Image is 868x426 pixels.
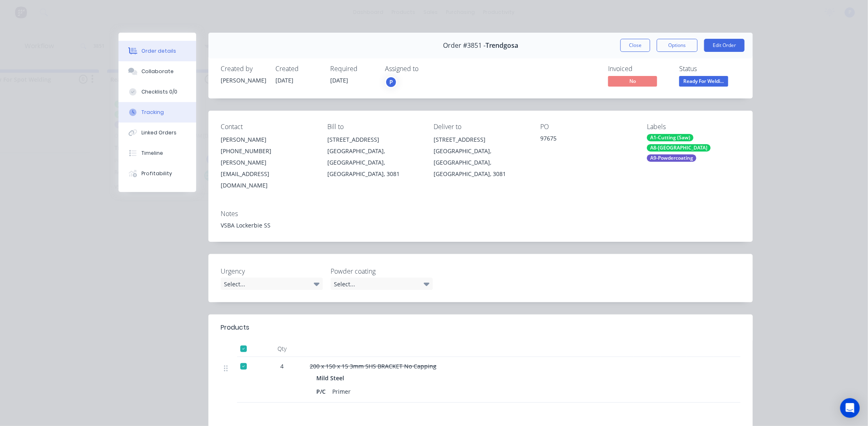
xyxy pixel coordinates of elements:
[679,76,728,86] span: Ready For Weldi...
[330,65,375,73] div: Required
[221,123,314,131] div: Contact
[221,134,314,191] div: [PERSON_NAME][PHONE_NUMBER][PERSON_NAME][EMAIL_ADDRESS][DOMAIN_NAME]
[119,163,196,184] button: Profitability
[141,170,172,177] div: Profitability
[141,149,163,157] div: Timeline
[221,210,740,218] div: Notes
[840,398,860,418] div: Open Intercom Messenger
[331,266,433,276] label: Powder coating
[141,68,174,75] div: Collaborate
[679,65,740,73] div: Status
[443,42,485,49] span: Order #3851 -
[119,123,196,143] button: Linked Orders
[221,134,314,145] div: [PERSON_NAME]
[221,76,266,85] div: [PERSON_NAME]
[434,134,528,145] div: [STREET_ADDRESS]
[331,278,433,290] div: Select...
[540,134,634,145] div: 97675
[647,144,711,152] div: A8-[GEOGRAPHIC_DATA]
[275,65,320,73] div: Created
[221,278,323,290] div: Select...
[221,221,740,230] div: VSBA Lockerbie SS
[434,123,528,131] div: Deliver to
[119,143,196,163] button: Timeline
[221,266,323,276] label: Urgency
[119,102,196,123] button: Tracking
[221,65,266,73] div: Created by
[221,323,249,332] div: Products
[119,41,196,61] button: Order details
[141,129,177,136] div: Linked Orders
[434,134,528,180] div: [STREET_ADDRESS][GEOGRAPHIC_DATA], [GEOGRAPHIC_DATA], [GEOGRAPHIC_DATA], 3081
[275,76,293,84] span: [DATE]
[141,47,176,55] div: Order details
[327,134,421,145] div: [STREET_ADDRESS]
[620,39,650,52] button: Close
[434,145,528,180] div: [GEOGRAPHIC_DATA], [GEOGRAPHIC_DATA], [GEOGRAPHIC_DATA], 3081
[221,157,314,191] div: [PERSON_NAME][EMAIL_ADDRESS][DOMAIN_NAME]
[385,76,397,88] button: P
[316,386,329,397] div: P/C
[141,88,177,96] div: Checklists 0/0
[330,76,348,84] span: [DATE]
[327,123,421,131] div: Bill to
[608,65,669,73] div: Invoiced
[327,134,421,180] div: [STREET_ADDRESS][GEOGRAPHIC_DATA], [GEOGRAPHIC_DATA], [GEOGRAPHIC_DATA], 3081
[485,42,518,49] span: Trendgosa
[327,145,421,180] div: [GEOGRAPHIC_DATA], [GEOGRAPHIC_DATA], [GEOGRAPHIC_DATA], 3081
[647,154,696,162] div: A9-Powdercoating
[608,76,657,86] span: No
[221,145,314,157] div: [PHONE_NUMBER]
[310,362,436,370] span: 200 x 150 x 15 3mm SHS BRACKET No Capping
[141,109,164,116] div: Tracking
[119,61,196,82] button: Collaborate
[257,341,306,357] div: Qty
[704,39,745,52] button: Edit Order
[385,65,467,73] div: Assigned to
[329,386,354,397] div: Primer
[647,123,740,131] div: Labels
[119,82,196,102] button: Checklists 0/0
[657,39,698,52] button: Options
[316,372,347,384] div: Mild Steel
[679,76,728,88] button: Ready For Weldi...
[280,362,284,370] span: 4
[540,123,634,131] div: PO
[647,134,694,141] div: A1-Cutting (Saw)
